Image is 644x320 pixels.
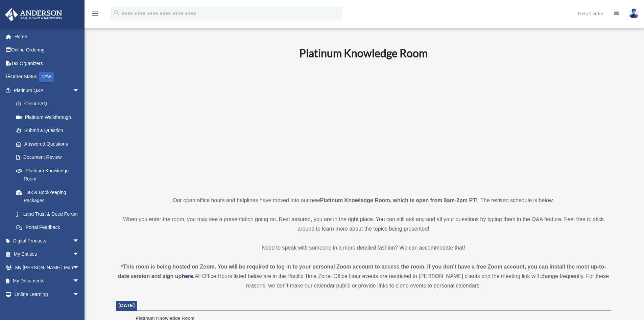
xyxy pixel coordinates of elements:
a: Submit a Question [9,124,90,137]
img: User Pic [629,8,639,18]
strong: *This room is being hosted on Zoom. You will be required to log in to your personal Zoom account ... [118,264,606,279]
a: Tax Organizers [5,57,90,70]
img: Anderson Advisors Platinum Portal [3,8,64,21]
a: Home [5,30,90,43]
div: NEW [39,72,54,82]
a: Online Learningarrow_drop_down [5,287,90,301]
a: Order StatusNEW [5,70,90,84]
p: Need to speak with someone in a more detailed fashion? We can accommodate that! [116,243,611,253]
span: [DATE] [119,303,135,308]
a: Platinum Walkthrough [9,110,90,124]
a: here [182,273,193,279]
span: arrow_drop_down [73,287,86,301]
span: arrow_drop_down [73,274,86,288]
a: Platinum Q&Aarrow_drop_down [5,84,90,97]
span: arrow_drop_down [73,234,86,248]
p: When you enter the room, you may see a presentation going on. Rest assured, you are in the right ... [116,215,611,234]
span: arrow_drop_down [73,261,86,275]
a: Digital Productsarrow_drop_down [5,234,90,248]
a: Document Review [9,151,90,164]
a: Online Ordering [5,43,90,57]
a: My [PERSON_NAME] Teamarrow_drop_down [5,261,90,274]
a: Client FAQ [9,97,90,111]
span: arrow_drop_down [73,84,86,98]
strong: . [193,273,194,279]
a: Answered Questions [9,137,90,151]
iframe: 231110_Toby_KnowledgeRoom [262,69,465,183]
p: Our open office hours and helplines have moved into our new ! The revised schedule is below. [116,196,611,205]
a: Platinum Knowledge Room [9,164,86,186]
a: My Entitiesarrow_drop_down [5,248,90,261]
div: All Office Hours listed below are in the Pacific Time Zone. Office Hour events are restricted to ... [116,262,611,291]
a: Portal Feedback [9,221,90,234]
a: Land Trust & Deed Forum [9,207,90,221]
a: menu [91,12,99,18]
strong: Platinum Knowledge Room, which is open from 9am-2pm PT [320,197,476,203]
span: arrow_drop_down [73,248,86,261]
i: search [113,9,120,17]
b: Platinum Knowledge Room [299,46,428,60]
a: My Documentsarrow_drop_down [5,274,90,288]
i: menu [91,9,99,18]
a: Tax & Bookkeeping Packages [9,186,90,207]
